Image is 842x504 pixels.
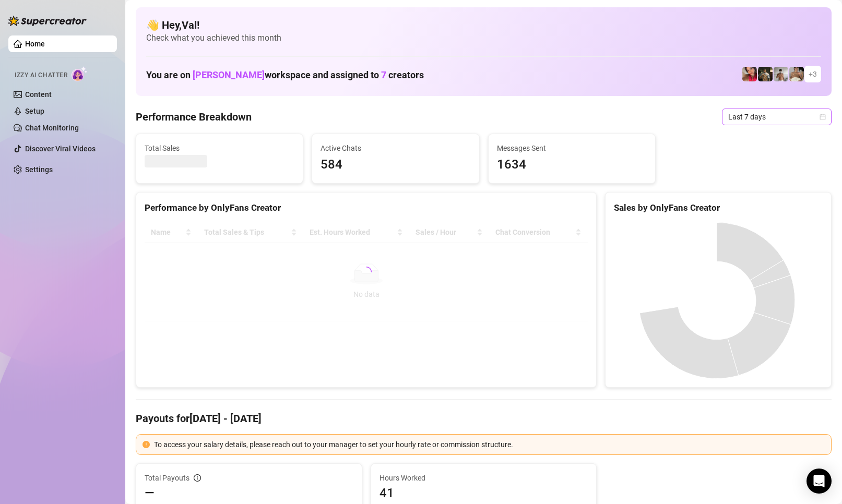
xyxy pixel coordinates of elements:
[25,90,52,99] a: Content
[25,165,53,174] a: Settings
[145,485,155,501] span: —
[380,472,588,484] span: Hours Worked
[146,32,821,44] span: Check what you achieved this month
[25,40,45,48] a: Home
[25,145,96,153] a: Discover Viral Videos
[809,68,817,80] span: + 3
[742,67,757,81] img: Vanessa
[72,66,88,81] img: AI Chatter
[321,142,470,154] span: Active Chats
[145,201,588,215] div: Performance by OnlyFans Creator
[497,155,647,175] span: 1634
[145,472,189,484] span: Total Payouts
[728,109,825,125] span: Last 7 days
[15,70,67,80] span: Izzy AI Chatter
[146,18,821,32] h4: 👋 Hey, Val !
[154,439,825,450] div: To access your salary details, please reach out to your manager to set your hourly rate or commis...
[145,142,294,154] span: Total Sales
[614,201,823,215] div: Sales by OnlyFans Creator
[820,114,826,120] span: calendar
[381,69,386,80] span: 7
[807,469,832,494] div: Open Intercom Messenger
[136,110,252,124] h4: Performance Breakdown
[136,411,832,426] h4: Payouts for [DATE] - [DATE]
[146,69,424,81] h1: You are on workspace and assigned to creators
[380,485,588,501] span: 41
[774,67,788,81] img: aussieboy_j
[193,69,265,80] span: [PERSON_NAME]
[143,441,150,448] span: exclamation-circle
[758,67,773,81] img: Tony
[194,474,201,482] span: info-circle
[321,155,470,175] span: 584
[25,107,44,115] a: Setup
[361,267,372,277] span: loading
[8,16,87,26] img: logo-BBDzfeDw.svg
[497,142,647,154] span: Messages Sent
[789,67,804,81] img: Aussieboy_jfree
[25,124,79,132] a: Chat Monitoring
